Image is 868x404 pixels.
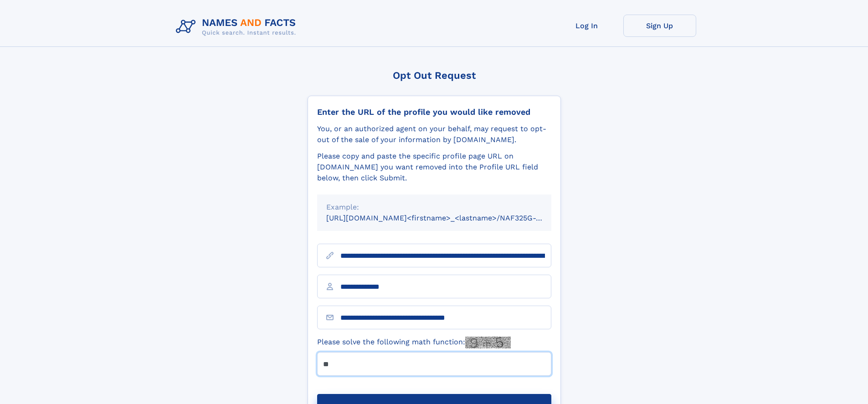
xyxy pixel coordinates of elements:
[172,15,303,39] img: Logo Names and Facts
[317,107,551,117] div: Enter the URL of the profile you would like removed
[623,15,696,37] a: Sign Up
[317,337,511,348] label: Please solve the following math function:
[550,15,623,37] a: Log In
[326,214,569,222] small: [URL][DOMAIN_NAME]<firstname>_<lastname>/NAF325G-xxxxxxxx
[317,151,551,184] div: Please copy and paste the specific profile page URL on [DOMAIN_NAME] you want removed into the Pr...
[308,70,561,81] div: Opt Out Request
[317,123,551,145] div: You, or an authorized agent on your behalf, may request to opt-out of the sale of your informatio...
[326,202,542,213] div: Example:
